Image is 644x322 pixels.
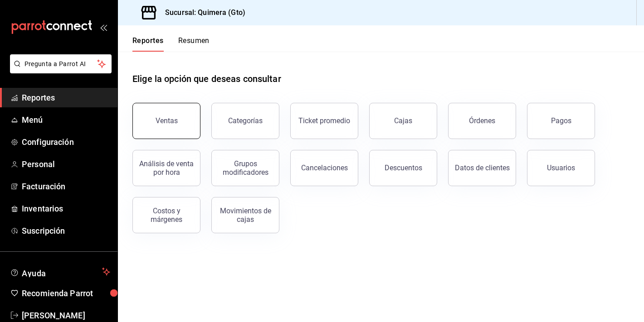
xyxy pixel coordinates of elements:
div: Datos de clientes [455,163,510,172]
div: Ticket promedio [298,116,350,125]
button: Pregunta a Parrot AI [10,54,112,73]
div: navigation tabs [132,36,210,52]
button: Órdenes [448,103,516,139]
div: Análisis de venta por hora [138,159,195,177]
button: Reportes [132,36,164,52]
div: Categorías [228,116,263,125]
button: Categorías [211,103,279,139]
h1: Elige la opción que deseas consultar [132,72,281,86]
button: Análisis de venta por hora [132,150,200,186]
button: open_drawer_menu [100,24,107,31]
span: Personal [22,158,110,170]
span: Suscripción [22,225,110,237]
div: Cancelaciones [301,163,348,172]
button: Cajas [369,103,437,139]
div: Descuentos [385,163,422,172]
div: Grupos modificadores [217,159,273,177]
span: Recomienda Parrot [22,287,110,299]
h3: Sucursal: Quimera (Gto) [158,7,245,18]
span: Pregunta a Parrot AI [24,59,98,69]
span: Menú [22,114,110,126]
span: Facturación [22,180,110,192]
div: Usuarios [547,163,575,172]
div: Movimientos de cajas [217,207,273,224]
span: Ayuda [22,266,98,277]
button: Grupos modificadores [211,150,279,186]
button: Resumen [178,36,210,52]
div: Cajas [394,116,412,125]
div: Órdenes [469,116,495,125]
div: Ventas [156,116,178,125]
button: Descuentos [369,150,437,186]
button: Costos y márgenes [132,197,200,233]
span: Configuración [22,136,110,148]
button: Usuarios [527,150,595,186]
button: Movimientos de cajas [211,197,279,233]
span: [PERSON_NAME] [22,309,110,322]
button: Datos de clientes [448,150,516,186]
a: Pregunta a Parrot AI [6,66,112,75]
span: Reportes [22,91,110,104]
button: Ticket promedio [290,103,358,139]
button: Ventas [132,103,200,139]
div: Pagos [551,116,571,125]
div: Costos y márgenes [138,207,195,224]
button: Cancelaciones [290,150,358,186]
span: Inventarios [22,202,110,215]
button: Pagos [527,103,595,139]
